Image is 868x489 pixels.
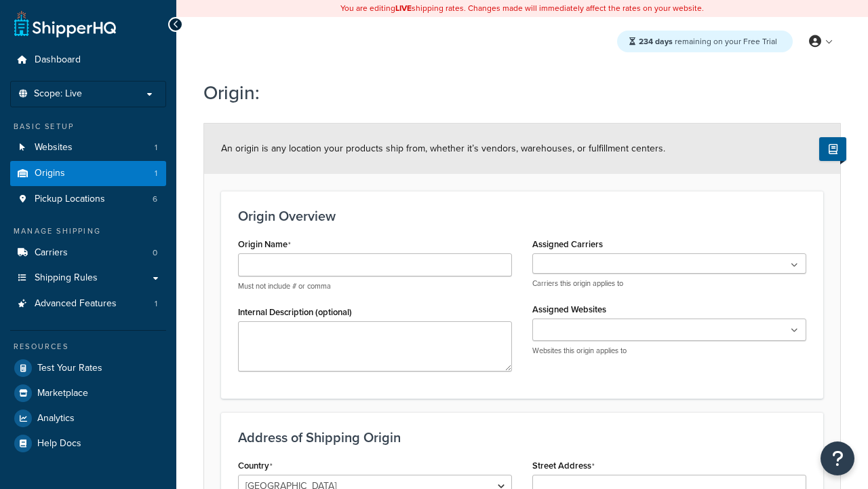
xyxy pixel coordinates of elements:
label: Assigned Websites [532,304,606,314]
span: 6 [153,194,157,205]
span: remaining on your Free Trial [639,35,777,48]
li: Websites [10,135,166,160]
span: Marketplace [37,388,88,399]
label: Internal Description (optional) [238,307,352,317]
span: Analytics [37,413,75,424]
span: Dashboard [35,54,81,66]
a: Dashboard [10,48,166,73]
button: Open Resource Center [821,441,854,475]
a: Carriers0 [10,240,166,266]
a: Test Your Rates [10,356,166,380]
span: Origins [35,168,65,179]
label: Street Address [532,460,595,471]
b: LIVE [395,2,412,14]
div: Basic Setup [10,121,166,132]
li: Pickup Locations [10,187,166,212]
span: Carriers [35,247,68,259]
a: Origins1 [10,161,166,186]
span: 0 [153,247,157,259]
span: Shipping Rules [35,272,98,284]
li: Origins [10,161,166,186]
div: Resources [10,341,166,352]
strong: 234 days [639,35,673,48]
a: Advanced Features1 [10,291,166,316]
span: Help Docs [37,438,81,450]
span: 1 [155,298,157,310]
h1: Origin: [203,79,824,106]
a: Shipping Rules [10,266,166,291]
span: Websites [35,142,73,153]
h3: Origin Overview [238,209,806,223]
p: Carriers this origin applies to [532,278,806,289]
a: Pickup Locations6 [10,187,166,212]
h3: Address of Shipping Origin [238,430,806,445]
li: Carriers [10,240,166,266]
label: Origin Name [238,239,291,250]
a: Websites1 [10,135,166,160]
a: Marketplace [10,381,166,405]
span: 1 [155,168,157,179]
span: Scope: Live [34,88,82,100]
a: Help Docs [10,431,166,456]
p: Must not include # or comma [238,281,512,291]
li: Advanced Features [10,291,166,316]
label: Assigned Carriers [532,239,603,249]
div: Manage Shipping [10,225,166,237]
span: Pickup Locations [35,194,105,205]
label: Country [238,460,273,471]
a: Analytics [10,406,166,431]
span: Advanced Features [35,298,117,310]
p: Websites this origin applies to [532,346,806,356]
span: 1 [155,142,157,153]
span: Test Your Rates [37,363,102,374]
span: An origin is any location your products ship from, whether it’s vendors, warehouses, or fulfillme... [221,141,665,156]
button: Show Help Docs [819,137,846,161]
